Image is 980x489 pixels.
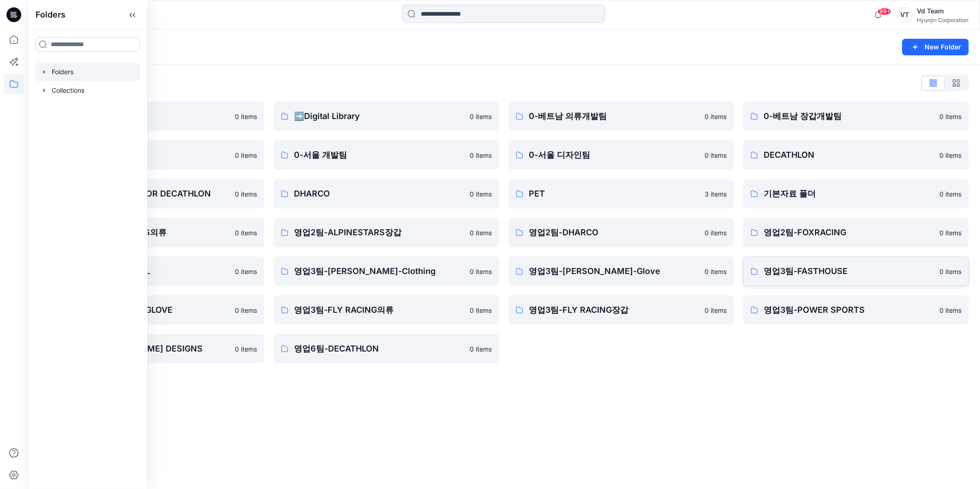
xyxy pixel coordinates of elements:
a: 영업3팀-[PERSON_NAME]-Clothing0 items [274,256,499,286]
p: 0 items [470,305,492,315]
p: 0 items [470,150,492,160]
p: 영업2팀-DHARCO [529,226,699,239]
a: 영업2팀-FOXRACING0 items [743,218,969,247]
a: DECATHLON0 items [743,140,969,170]
p: PET [529,187,699,200]
p: 0-베트남 장갑개발팀 [764,110,934,123]
p: 0 items [939,267,962,276]
a: 0-서울 디자인팀0 items [508,140,734,170]
div: Hyunjin Corporation [917,17,968,24]
a: 영업3팀-5.11 TACTICAL0 items [39,256,264,286]
p: 0 items [235,305,257,315]
a: 영업3팀-[PERSON_NAME]-Glove0 items [508,256,734,286]
p: 영업3팀-[PERSON_NAME]-Clothing [294,265,464,278]
div: VT [896,6,913,23]
p: 영업3팀-FASTHOUSE [764,265,934,278]
p: 0 items [235,228,257,238]
a: 0-베트남 장갑개발팀0 items [743,101,969,131]
p: 영업3팀-POWER SPORTS [764,304,934,316]
p: DHARCO [294,187,464,200]
p: 영업6팀-DECATHLON [294,342,464,355]
p: 0 items [705,112,727,121]
a: 영업3팀-FASTHOUSE GLOVE0 items [39,295,264,325]
p: 0 items [705,305,727,315]
button: New Folder [902,39,969,55]
a: 영업6팀-DECATHLON0 items [274,334,499,364]
p: 기본자료 폴더 [764,187,934,200]
a: ♻️Project0 items [39,101,264,131]
p: 0 items [939,150,962,160]
a: 영업2팀-ALPINESTARS의류0 items [39,218,264,247]
div: Vd Team [917,6,968,17]
a: 0-서울 개발팀0 items [274,140,499,170]
a: 기본자료 폴더0 items [743,179,969,209]
a: 영업3팀-POWER SPORTS0 items [743,295,969,325]
a: DHARCO0 items [274,179,499,209]
p: 0 items [939,228,962,238]
p: 0 items [939,305,962,315]
p: 0 items [470,267,492,276]
a: 영업2팀-DHARCO0 items [508,218,734,247]
a: 영업3팀-FASTHOUSE0 items [743,256,969,286]
p: 0 items [705,267,727,276]
p: 영업3팀-[PERSON_NAME]-Glove [529,265,699,278]
p: 0 items [470,112,492,121]
p: 3 items [705,189,727,199]
p: DECATHLON [764,149,934,161]
p: 0 items [470,228,492,238]
a: 영업3팀-FLY RACING장갑0 items [508,295,734,325]
a: PET3 items [508,179,734,209]
a: 0-본사VD0 items [39,140,264,170]
p: 영업2팀-ALPINESTARS장갑 [294,226,464,239]
a: 영업3팀-FLY RACING의류0 items [274,295,499,325]
p: 영업3팀-FLY RACING장갑 [529,304,699,316]
p: 0 items [705,228,727,238]
p: 0 items [235,267,257,276]
p: 영업3팀-FLY RACING의류 [294,304,464,316]
p: 0-서울 디자인팀 [529,149,699,161]
p: 0-서울 개발팀 [294,149,464,161]
span: 99+ [878,8,891,15]
p: 영업2팀-FOXRACING [764,226,934,239]
p: 0 items [235,112,257,121]
p: 0 items [235,344,257,354]
p: 0 items [939,189,962,199]
a: 0-베트남 의류개발팀0 items [508,101,734,131]
p: 0 items [705,150,727,160]
p: ➡️Digital Library [294,110,464,123]
p: 0 items [939,112,962,121]
p: 0 items [235,150,257,160]
p: 0 items [470,189,492,199]
a: DESIGN PROPOSAL FOR DECATHLON0 items [39,179,264,209]
a: 영업2팀-ALPINESTARS장갑0 items [274,218,499,247]
a: ➡️Digital Library0 items [274,101,499,131]
p: 0-베트남 의류개발팀 [529,110,699,123]
p: 0 items [235,189,257,199]
p: 0 items [470,344,492,354]
a: 영업3팀-[PERSON_NAME] DESIGNS0 items [39,334,264,364]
